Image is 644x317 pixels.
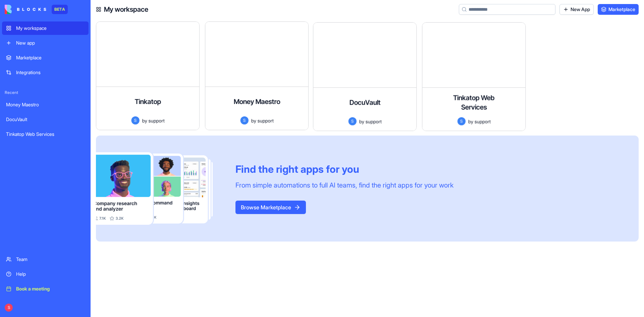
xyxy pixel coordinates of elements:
[5,5,68,14] a: BETA
[142,117,147,124] span: by
[315,21,419,130] a: DocuVaultSbysupport
[2,98,89,111] a: Money Maestro
[6,116,85,123] div: DocuVault
[559,4,594,15] a: New App
[598,4,639,15] a: Marketplace
[468,118,473,125] span: by
[52,5,68,14] div: BETA
[2,267,89,281] a: Help
[2,90,89,95] span: Recent
[16,256,85,263] div: Team
[2,127,89,141] a: Tinkatop Web Services
[233,97,280,106] h4: Money Maestro
[365,118,381,125] span: support
[6,131,85,138] div: Tinkatop Web Services
[349,98,380,107] h4: DocuVault
[2,21,89,35] a: My workspace
[2,282,89,296] a: Book a meeting
[251,117,256,124] span: by
[240,116,248,124] span: S
[2,113,89,126] a: DocuVault
[2,66,89,79] a: Integrations
[205,21,309,130] a: Money MaestroSbysupport
[235,180,453,190] div: From simple automations to full AI teams, find the right apps for your work
[235,204,306,211] a: Browse Marketplace
[235,163,453,175] div: Find the right apps for you
[148,117,164,124] span: support
[16,54,85,61] div: Marketplace
[359,118,364,125] span: by
[348,117,356,125] span: S
[104,5,148,14] h4: My workspace
[135,97,161,106] h4: Tinkatop
[5,304,13,312] span: S
[2,51,89,64] a: Marketplace
[131,116,139,124] span: S
[6,101,85,108] div: Money Maestro
[16,40,85,46] div: New app
[5,5,46,14] img: logo
[474,118,490,125] span: support
[96,21,200,130] a: TinkatopSbysupport
[424,21,528,130] a: Tinkatop Web ServicesSbysupport
[235,201,306,214] button: Browse Marketplace
[16,285,85,292] div: Book a meeting
[2,36,89,50] a: New app
[2,253,89,266] a: Team
[16,69,85,76] div: Integrations
[257,117,273,124] span: support
[457,117,465,125] span: S
[16,25,85,32] div: My workspace
[447,93,501,112] h4: Tinkatop Web Services
[16,271,85,277] div: Help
